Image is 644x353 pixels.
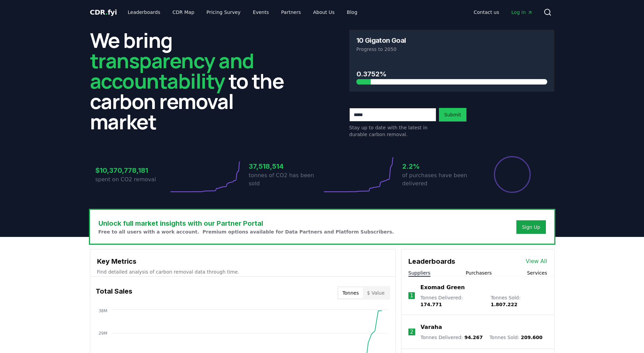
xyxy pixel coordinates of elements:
[249,161,322,171] h3: 37,518,514
[96,286,132,300] h3: Total Sales
[410,328,413,336] p: 2
[349,124,436,138] p: Stay up to date with the latest in durable carbon removal.
[506,6,538,18] a: Log in
[516,220,546,234] button: Sign Up
[527,270,547,276] button: Services
[90,30,295,132] h2: We bring to the carbon removal market
[122,6,166,18] a: Leaderboards
[493,155,531,193] div: Percentage of sales delivered
[97,268,389,275] p: Find detailed analysis of carbon removal data through time.
[276,6,306,18] a: Partners
[521,335,542,340] span: 209.600
[90,8,117,16] span: CDR fyi
[420,294,484,308] p: Tonnes Delivered :
[363,287,389,298] button: $ Value
[439,108,467,122] button: Submit
[308,6,340,18] a: About Us
[249,171,322,188] p: tonnes of CO2 has been sold
[466,270,492,276] button: Purchasers
[511,9,532,16] span: Log in
[464,335,483,340] span: 94.267
[468,6,504,18] a: Contact us
[98,218,394,228] h3: Unlock full market insights with our Partner Portal
[402,161,476,171] h3: 2.2%
[410,292,413,300] p: 1
[98,309,107,313] tspan: 38M
[342,6,363,18] a: Blog
[98,331,107,336] tspan: 29M
[491,294,547,308] p: Tonnes Sold :
[167,6,200,18] a: CDR Map
[421,334,483,341] p: Tonnes Delivered :
[408,256,455,266] h3: Leaderboards
[356,69,547,79] h3: 0.3752%
[421,323,442,331] a: Varaha
[97,256,389,266] h3: Key Metrics
[420,283,465,292] a: Exomad Green
[90,47,254,95] span: transparency and accountability
[201,6,246,18] a: Pricing Survey
[105,8,108,16] span: .
[95,175,169,184] p: spent on CO2 removal
[95,165,169,175] h3: $10,370,778,181
[491,302,517,307] span: 1.807.222
[408,270,430,276] button: Suppliers
[490,334,542,341] p: Tonnes Sold :
[338,287,363,298] button: Tonnes
[356,46,547,53] p: Progress to 2050
[122,6,363,18] nav: Main
[98,228,394,235] p: Free to all users with a work account. Premium options available for Data Partners and Platform S...
[90,7,117,17] a: CDR.fyi
[468,6,538,18] nav: Main
[247,6,274,18] a: Events
[526,257,547,265] a: View All
[356,37,406,44] h3: 10 Gigaton Goal
[402,171,476,188] p: of purchases have been delivered
[522,224,540,230] a: Sign Up
[420,302,442,307] span: 174.771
